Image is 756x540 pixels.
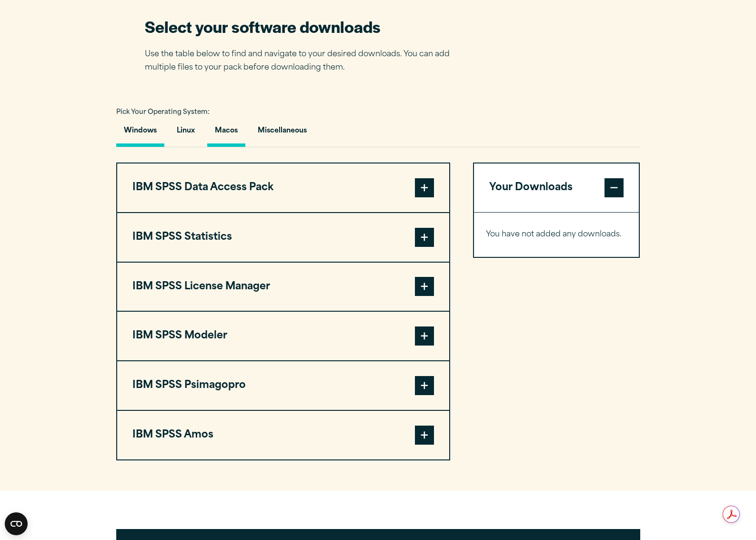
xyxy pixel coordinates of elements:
div: Your Downloads [474,212,639,257]
button: Macos [207,120,245,147]
button: Open CMP widget [5,512,28,535]
button: Miscellaneous [250,120,314,147]
p: Use the table below to find and navigate to your desired downloads. You can add multiple files to... [145,48,464,75]
button: IBM SPSS License Manager [117,263,449,311]
button: Linux [169,120,202,147]
button: IBM SPSS Statistics [117,213,449,262]
p: You have not added any downloads. [486,228,627,242]
button: IBM SPSS Data Access Pack [117,163,449,212]
span: Pick Your Operating System: [116,109,210,115]
button: IBM SPSS Psimagopro [117,361,449,410]
button: Windows [116,120,164,147]
h2: Select your software downloads [145,16,464,37]
button: IBM SPSS Modeler [117,312,449,360]
button: Your Downloads [474,163,639,212]
button: IBM SPSS Amos [117,411,449,459]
